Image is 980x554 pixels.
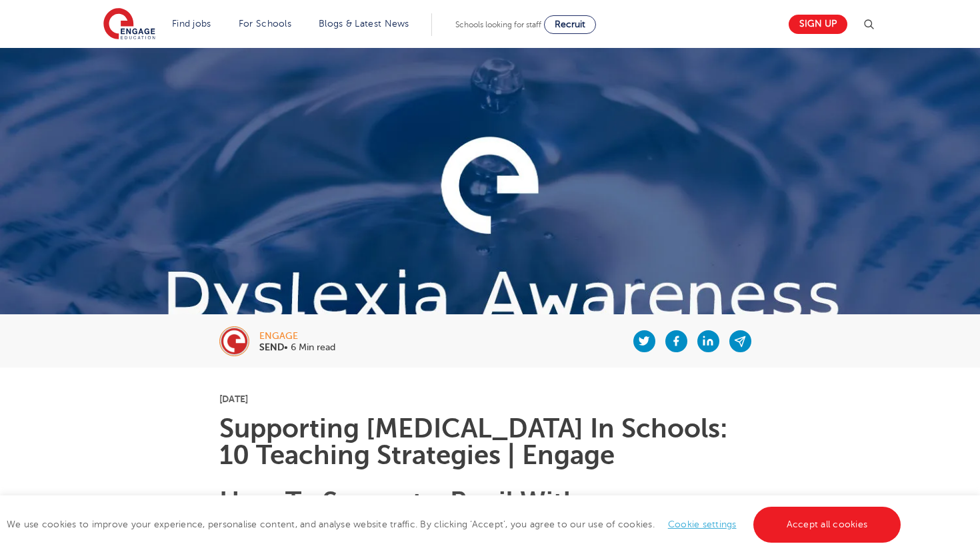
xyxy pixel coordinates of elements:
[789,15,847,34] a: Sign up
[259,342,284,352] b: SEND
[544,15,596,34] a: Recruit
[172,19,211,29] a: Find jobs
[259,332,335,341] div: engage
[219,487,580,543] b: How To Support a Pupil With [MEDICAL_DATA]
[259,343,335,352] p: • 6 Min read
[219,394,761,404] p: [DATE]
[668,519,737,529] a: Cookie settings
[753,507,901,543] a: Accept all cookies
[7,519,904,529] span: We use cookies to improve your experience, personalise content, and analyse website traffic. By c...
[319,19,409,29] a: Blogs & Latest News
[103,8,155,41] img: Engage Education
[239,19,291,29] a: For Schools
[219,415,761,469] h1: Supporting [MEDICAL_DATA] In Schools: 10 Teaching Strategies | Engage
[455,20,541,29] span: Schools looking for staff
[555,19,585,29] span: Recruit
